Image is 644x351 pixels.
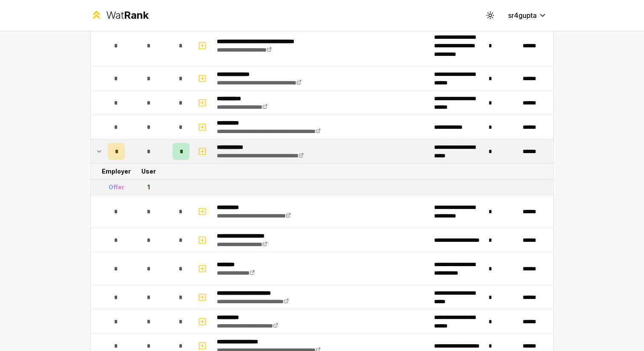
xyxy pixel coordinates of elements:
[90,9,149,22] a: WatRank
[106,9,149,22] div: Wat
[104,164,128,179] td: Employer
[109,183,124,191] div: Offer
[124,9,149,21] span: Rank
[147,183,150,191] div: 1
[128,164,169,179] td: User
[501,8,554,23] button: sr4gupta
[508,10,537,20] span: sr4gupta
